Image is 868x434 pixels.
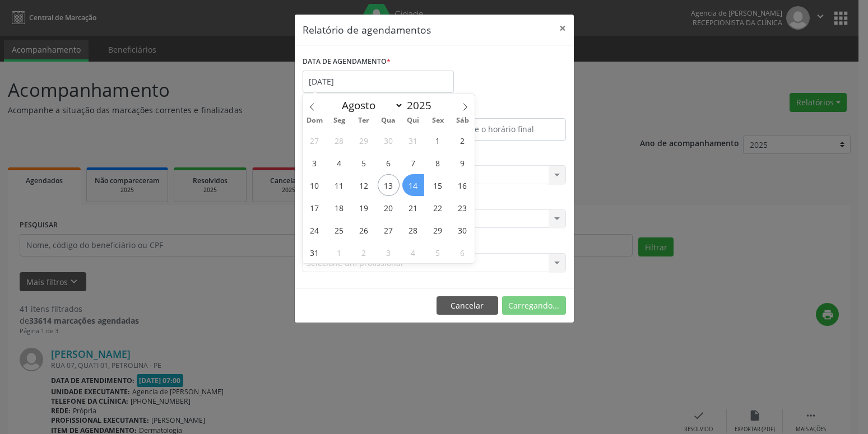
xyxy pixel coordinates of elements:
[328,197,350,218] span: Agosto 18, 2025
[452,174,474,196] span: Agosto 16, 2025
[378,241,400,263] span: Setembro 3, 2025
[303,53,391,71] label: DATA DE AGENDAMENTO
[328,152,350,174] span: Agosto 4, 2025
[328,241,350,263] span: Setembro 1, 2025
[452,241,474,263] span: Setembro 6, 2025
[402,152,424,174] span: Agosto 7, 2025
[378,129,400,151] span: Julho 30, 2025
[337,97,404,113] select: Month
[427,241,449,263] span: Setembro 5, 2025
[425,117,450,124] span: Sex
[401,117,425,124] span: Qui
[437,118,566,141] input: Selecione o horário final
[402,197,424,218] span: Agosto 21, 2025
[351,117,376,124] span: Ter
[402,129,424,151] span: Julho 31, 2025
[304,241,326,263] span: Agosto 31, 2025
[353,152,375,174] span: Agosto 5, 2025
[378,174,400,196] span: Agosto 13, 2025
[437,296,498,315] button: Cancelar
[328,129,350,151] span: Julho 28, 2025
[427,129,449,151] span: Agosto 1, 2025
[452,219,474,241] span: Agosto 30, 2025
[327,117,351,124] span: Seg
[304,152,326,174] span: Agosto 3, 2025
[328,174,350,196] span: Agosto 11, 2025
[427,219,449,241] span: Agosto 29, 2025
[328,219,350,241] span: Agosto 25, 2025
[303,71,454,93] input: Selecione uma data ou intervalo
[376,117,401,124] span: Qua
[452,152,474,174] span: Agosto 9, 2025
[304,174,326,196] span: Agosto 10, 2025
[304,129,326,151] span: Julho 27, 2025
[353,241,375,263] span: Setembro 2, 2025
[304,197,326,218] span: Agosto 17, 2025
[450,117,475,124] span: Sáb
[437,101,566,118] label: ATÉ
[378,197,400,218] span: Agosto 20, 2025
[402,241,424,263] span: Setembro 4, 2025
[452,197,474,218] span: Agosto 23, 2025
[403,98,440,113] input: Year
[378,152,400,174] span: Agosto 6, 2025
[378,219,400,241] span: Agosto 27, 2025
[353,129,375,151] span: Julho 29, 2025
[402,219,424,241] span: Agosto 28, 2025
[353,219,375,241] span: Agosto 26, 2025
[304,219,326,241] span: Agosto 24, 2025
[427,174,449,196] span: Agosto 15, 2025
[427,152,449,174] span: Agosto 8, 2025
[402,174,424,196] span: Agosto 14, 2025
[551,15,574,42] button: Close
[303,22,431,37] h5: Relatório de agendamentos
[303,117,327,124] span: Dom
[502,296,566,315] button: Carregando...
[353,197,375,218] span: Agosto 19, 2025
[427,197,449,218] span: Agosto 22, 2025
[452,129,474,151] span: Agosto 2, 2025
[353,174,375,196] span: Agosto 12, 2025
